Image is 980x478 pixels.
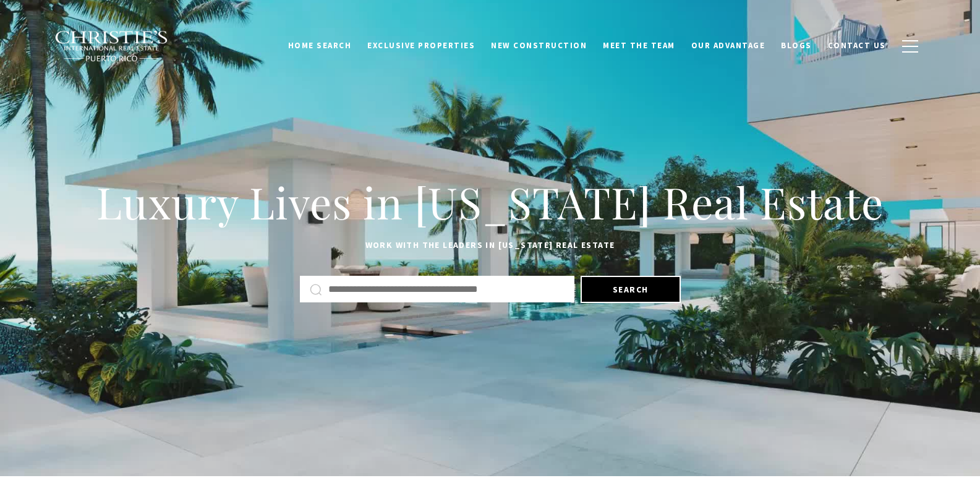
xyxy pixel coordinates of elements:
[773,34,820,58] a: Blogs
[88,238,892,253] p: Work with the leaders in [US_STATE] Real Estate
[595,34,683,58] a: Meet the Team
[581,276,681,303] button: Search
[483,34,595,58] a: New Construction
[359,34,483,58] a: Exclusive Properties
[88,175,892,229] h1: Luxury Lives in [US_STATE] Real Estate
[691,40,765,51] span: Our Advantage
[280,34,360,58] a: Home Search
[828,40,886,51] span: Contact Us
[781,40,812,51] span: Blogs
[491,40,587,51] span: New Construction
[54,30,169,62] img: Christie's International Real Estate black text logo
[367,40,475,51] span: Exclusive Properties
[683,34,773,58] a: Our Advantage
